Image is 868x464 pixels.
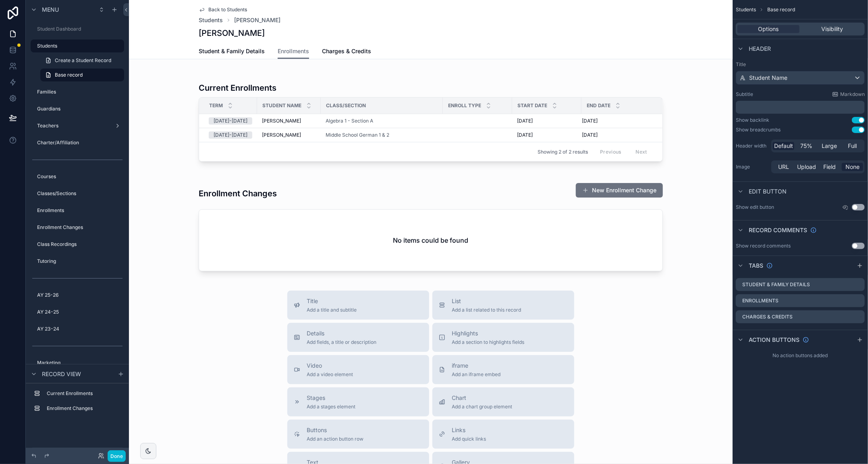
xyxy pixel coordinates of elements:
[307,339,376,345] span: Add fields, a title or description
[736,71,865,85] button: Student Name
[432,323,574,352] button: HighlightsAdd a section to highlights fields
[31,136,124,149] a: Charter/Affiliation
[31,204,124,217] a: Enrollments
[37,89,123,95] label: Families
[55,72,83,78] span: Base record
[108,450,126,462] button: Done
[234,16,280,24] a: [PERSON_NAME]
[322,44,371,60] a: Charges & Credits
[832,91,865,98] a: Markdown
[758,25,779,33] span: Options
[42,6,59,14] span: Menu
[736,101,865,114] div: scrollable content
[432,355,574,384] button: iframeAdd an iframe embed
[840,91,865,98] span: Markdown
[736,61,865,68] label: Title
[37,207,123,214] label: Enrollments
[587,102,611,109] span: End Date
[199,44,265,60] a: Student & Family Details
[199,16,223,24] a: Students
[307,297,357,305] span: Title
[448,102,481,109] span: Enroll Type
[452,394,512,402] span: Chart
[55,57,111,64] span: Create a Student Record
[37,326,123,332] label: AY 23-24
[517,102,547,109] span: Start Date
[452,329,524,337] span: Highlights
[848,142,857,150] span: Full
[31,85,124,98] a: Families
[801,142,813,150] span: 75%
[37,292,123,298] label: AY 25-26
[736,91,753,98] label: Subtitle
[262,102,301,109] span: Student Name
[199,6,247,13] a: Back to Students
[278,44,309,59] a: Enrollments
[199,47,265,55] span: Student & Family Details
[742,281,810,288] label: Student & Family Details
[31,323,124,335] a: AY 23-24
[37,241,123,248] label: Class Recordings
[37,26,123,32] label: Student Dashboard
[823,163,836,171] span: Field
[452,307,521,313] span: Add a list related to this record
[31,221,124,234] a: Enrollment Changes
[778,163,789,171] span: URL
[31,306,124,318] a: AY 24-25
[287,387,429,416] button: StagesAdd a stages element
[209,102,223,109] span: Term
[736,127,781,133] div: Show breadcrumbs
[37,123,111,129] label: Teachers
[538,149,588,155] span: Showing 2 of 2 results
[31,23,124,35] a: Student Dashboard
[452,404,512,410] span: Add a chart group element
[749,45,771,53] span: Header
[432,291,574,320] button: ListAdd a list related to this record
[326,102,366,109] span: Class/Section
[31,119,124,132] a: Teachers
[767,6,795,13] span: Base record
[797,163,816,171] span: Upload
[736,243,791,249] div: Show record comments
[47,405,121,412] label: Enrollment Changes
[31,187,124,200] a: Classes/Sections
[31,238,124,251] a: Class Recordings
[307,404,355,410] span: Add a stages element
[37,224,123,231] label: Enrollment Changes
[287,323,429,352] button: DetailsAdd fields, a title or description
[821,25,843,33] span: Visibility
[452,297,521,305] span: List
[37,43,119,49] label: Students
[31,356,124,369] a: Marketing
[452,436,486,442] span: Add quick links
[307,371,353,378] span: Add a video element
[26,383,129,423] div: scrollable content
[452,339,524,345] span: Add a section to highlights fields
[749,74,787,82] span: Student Name
[307,307,357,313] span: Add a title and subtitle
[31,40,124,52] a: Students
[307,329,376,337] span: Details
[287,291,429,320] button: TitleAdd a title and subtitle
[37,190,123,197] label: Classes/Sections
[749,336,799,344] span: Action buttons
[37,258,123,264] label: Tutoring
[749,226,807,234] span: Record comments
[287,420,429,449] button: ButtonsAdd an action button row
[208,6,247,13] span: Back to Students
[742,298,779,304] label: Enrollments
[742,314,793,320] label: Charges & Credits
[42,370,81,378] span: Record view
[736,143,768,149] label: Header width
[749,187,787,196] span: Edit button
[432,420,574,449] button: LinksAdd quick links
[37,309,123,315] label: AY 24-25
[40,54,124,67] a: Create a Student Record
[37,360,123,366] label: Marketing
[432,387,574,416] button: ChartAdd a chart group element
[736,6,756,13] span: Students
[733,349,868,362] div: No action buttons added
[845,163,860,171] span: None
[278,47,309,55] span: Enrollments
